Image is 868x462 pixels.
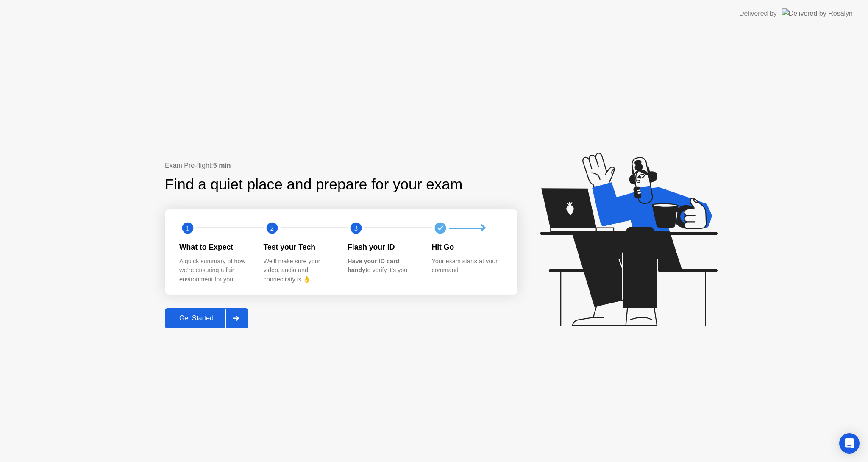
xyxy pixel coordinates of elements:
[186,224,189,232] text: 1
[739,8,777,19] div: Delivered by
[165,308,248,328] button: Get Started
[839,433,860,454] div: Open Intercom Messenger
[432,257,503,275] div: Your exam starts at your command
[165,161,517,171] div: Exam Pre-flight:
[432,242,503,253] div: Hit Go
[264,257,334,284] div: We’ll make sure your video, audio and connectivity is 👌
[264,242,334,253] div: Test your Tech
[348,258,399,274] b: Have your ID card handy
[348,242,418,253] div: Flash your ID
[213,162,231,169] b: 5 min
[270,224,273,232] text: 2
[179,242,250,253] div: What to Expect
[179,257,250,284] div: A quick summary of how we’re ensuring a fair environment for you
[348,257,418,275] div: to verify it’s you
[165,173,464,196] div: Find a quiet place and prepare for your exam
[167,314,225,322] div: Get Started
[354,224,358,232] text: 3
[782,8,853,18] img: Delivered by Rosalyn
